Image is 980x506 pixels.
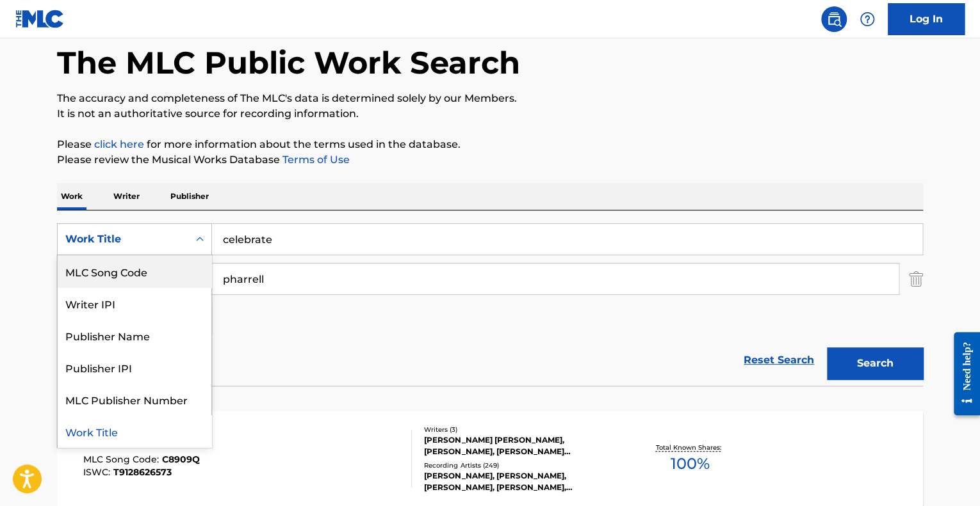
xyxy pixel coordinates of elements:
[424,470,617,493] div: [PERSON_NAME], [PERSON_NAME], [PERSON_NAME], [PERSON_NAME], [PERSON_NAME], [PERSON_NAME], [PERSON...
[110,183,143,210] p: Writer
[827,347,923,379] button: Search
[821,6,847,32] a: Public Search
[424,434,617,457] div: [PERSON_NAME] [PERSON_NAME], [PERSON_NAME], [PERSON_NAME] [PERSON_NAME] [PERSON_NAME]
[57,183,86,210] p: Work
[57,137,923,152] p: Please for more information about the terms used in the database.
[94,138,144,150] a: click here
[670,452,709,475] span: 100 %
[57,91,923,106] p: The accuracy and completeness of The MLC's data is determined solely by our Members.
[57,223,923,386] form: Search Form
[909,263,923,295] img: Delete Criterion
[280,154,350,166] a: Terms of Use
[57,43,520,82] h1: The MLC Public Work Search
[737,346,821,374] a: Reset Search
[424,425,617,434] div: Writers ( 3 )
[860,12,875,27] img: help
[944,322,980,425] iframe: Resource Center
[65,232,181,247] div: Work Title
[58,383,211,415] div: MLC Publisher Number
[58,319,211,351] div: Publisher Name
[826,12,842,27] img: search
[57,152,923,168] p: Please review the Musical Works Database
[655,443,724,452] p: Total Known Shares:
[167,183,213,210] p: Publisher
[58,255,211,287] div: MLC Song Code
[57,106,923,122] p: It is not an authoritative source for recording information.
[83,466,113,478] span: ISWC :
[58,287,211,319] div: Writer IPI
[58,415,211,447] div: Work Title
[58,351,211,383] div: Publisher IPI
[888,3,965,35] a: Log In
[83,454,162,465] span: MLC Song Code :
[854,6,880,32] div: Help
[162,454,200,465] span: C8909Q
[15,10,65,28] img: MLC Logo
[113,466,172,478] span: T9128626573
[424,461,617,470] div: Recording Artists ( 249 )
